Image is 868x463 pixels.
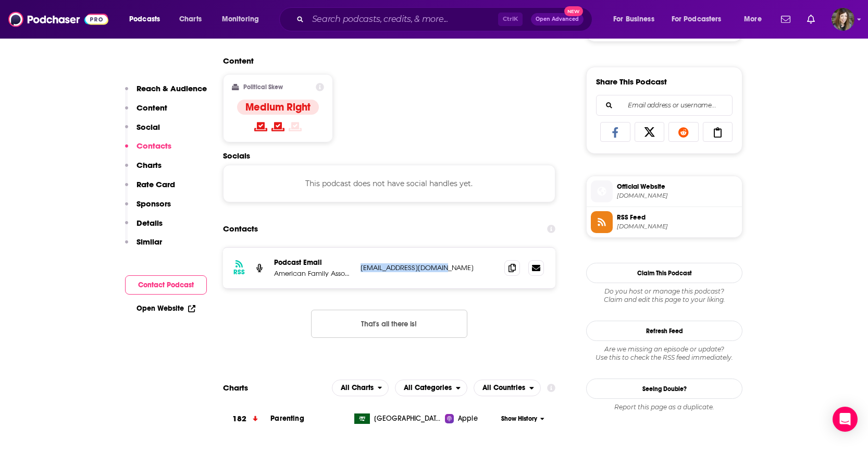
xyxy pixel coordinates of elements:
p: Sponsors [137,199,171,209]
button: Claim This Podcast [586,263,742,283]
p: Details [137,218,163,228]
p: Podcast Email [274,258,352,267]
input: Email address or username... [605,95,724,115]
p: Content [137,103,167,113]
p: Charts [137,160,162,170]
div: Claim and edit this page to your liking. [586,287,742,304]
div: Search podcasts, credits, & more... [289,7,602,31]
a: Official Website[DOMAIN_NAME] [591,180,738,202]
span: Monitoring [222,12,259,27]
button: open menu [474,380,541,396]
h2: Political Skew [243,83,283,91]
button: Contact Podcast [125,275,207,295]
a: Share on X/Twitter [635,122,665,142]
button: open menu [122,11,173,28]
button: Rate Card [125,179,175,199]
button: open menu [215,11,272,28]
button: Social [125,122,160,141]
span: All Countries [482,384,525,392]
button: Nothing here. [311,310,467,338]
div: This podcast does not have social handles yet. [223,165,555,202]
span: For Podcasters [672,12,722,27]
p: Similar [137,237,162,247]
img: User Profile [832,8,854,31]
span: afr.net [617,223,738,230]
a: RSS Feed[DOMAIN_NAME] [591,211,738,233]
a: 182 [223,405,270,433]
button: Open AdvancedNew [531,13,584,26]
a: Share on Reddit [668,122,699,142]
span: Official Website [617,182,738,191]
a: [GEOGRAPHIC_DATA] [350,413,445,424]
button: Contacts [125,141,171,160]
h2: Content [223,56,547,66]
a: Charts [172,11,208,28]
span: Podcasts [129,12,160,27]
span: More [744,12,762,27]
span: All Categories [404,384,452,392]
button: Content [125,103,167,122]
a: Show notifications dropdown [803,10,819,28]
span: Charts [179,12,202,27]
span: Open Advanced [536,17,579,22]
a: Show notifications dropdown [777,10,795,28]
button: Similar [125,237,162,256]
span: Show History [501,415,537,423]
span: For Business [613,12,654,27]
button: Show History [498,415,548,423]
span: Ctrl K [498,13,523,26]
span: Saudi Arabia [374,413,442,424]
p: Rate Card [137,179,175,189]
h3: RSS [233,268,245,276]
div: Search followers [596,95,733,116]
button: open menu [332,380,389,396]
a: Parenting [270,414,304,423]
a: Open Website [137,304,195,313]
span: New [564,6,583,16]
span: Apple [458,413,478,424]
p: American Family Association [274,269,352,278]
span: Do you host or manage this podcast? [586,287,742,296]
h2: Categories [395,380,467,396]
div: Report this page as a duplicate. [586,403,742,411]
a: Copy Link [703,122,733,142]
div: Open Intercom Messenger [833,407,858,432]
button: Charts [125,160,162,179]
img: Podchaser - Follow, Share and Rate Podcasts [8,9,108,29]
button: Refresh Feed [586,321,742,341]
h4: Medium Right [245,101,311,114]
h2: Contacts [223,219,258,239]
button: Reach & Audience [125,83,207,103]
p: Social [137,122,160,132]
p: [EMAIL_ADDRESS][DOMAIN_NAME] [361,263,496,272]
h3: Share This Podcast [596,77,667,87]
input: Search podcasts, credits, & more... [308,11,498,28]
span: RSS Feed [617,213,738,222]
a: Seeing Double? [586,379,742,399]
span: afr.net [617,192,738,200]
button: open menu [737,11,775,28]
button: Details [125,218,163,237]
p: Contacts [137,141,171,151]
a: Share on Facebook [600,122,630,142]
a: Apple [445,413,498,424]
button: open menu [606,11,667,28]
p: Reach & Audience [137,83,207,93]
div: Are we missing an episode or update? Use this to check the RSS feed immediately. [586,345,742,362]
h2: Countries [474,380,541,396]
button: Show profile menu [832,8,854,31]
h2: Platforms [332,380,389,396]
span: All Charts [341,384,374,392]
button: Sponsors [125,199,171,218]
button: open menu [395,380,467,396]
h3: 182 [232,413,246,425]
button: open menu [665,11,737,28]
span: Logged in as ElizabethHawkins [832,8,854,31]
h2: Socials [223,151,555,161]
h2: Charts [223,383,248,393]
